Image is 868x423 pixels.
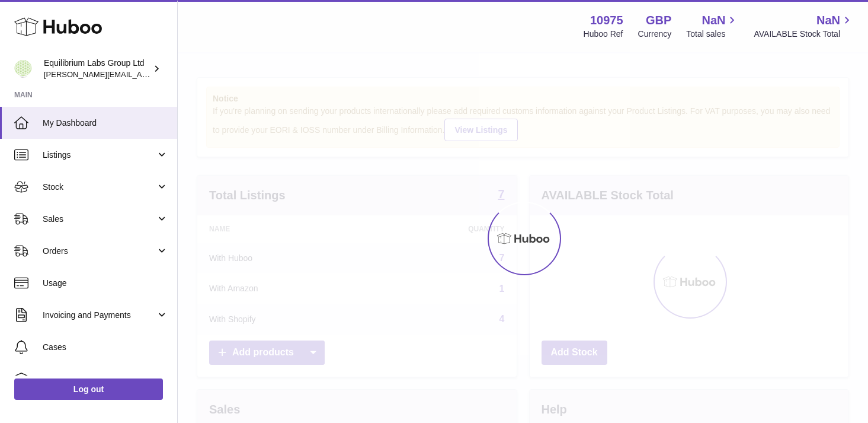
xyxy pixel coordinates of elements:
[43,150,156,161] span: Listings
[638,28,672,40] div: Currency
[816,12,840,28] span: NaN
[44,58,150,80] div: Equilibrium Labs Group Ltd
[43,117,168,129] span: My Dashboard
[43,310,156,321] span: Invoicing and Payments
[14,379,163,400] a: Log out
[584,28,623,40] div: Huboo Ref
[43,374,168,385] span: Channels
[686,12,739,40] a: NaN Total sales
[43,278,168,289] span: Usage
[43,214,156,225] span: Sales
[590,12,623,28] strong: 10975
[43,342,168,353] span: Cases
[754,28,854,40] span: AVAILABLE Stock Total
[43,246,156,257] span: Orders
[754,12,854,40] a: NaN AVAILABLE Stock Total
[646,12,671,28] strong: GBP
[702,12,725,28] span: NaN
[44,69,238,79] span: [PERSON_NAME][EMAIL_ADDRESS][DOMAIN_NAME]
[43,182,156,193] span: Stock
[14,60,32,78] img: h.woodrow@theliverclinic.com
[686,28,739,40] span: Total sales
